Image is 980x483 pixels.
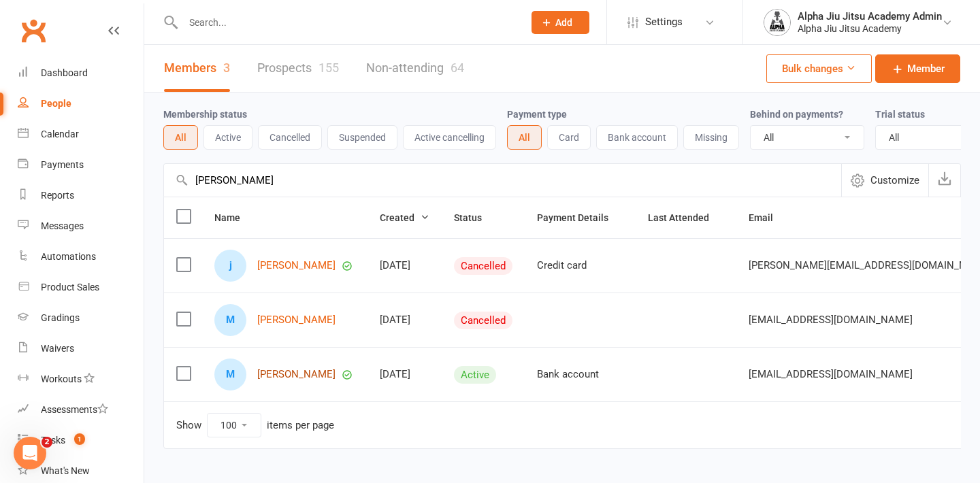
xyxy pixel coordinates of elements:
a: Product Sales [18,272,144,303]
div: Show [176,413,334,437]
a: Tasks 1 [18,425,144,456]
a: Reports [18,180,144,211]
a: Member [875,54,960,83]
div: 64 [451,61,464,75]
div: Alpha Jiu Jitsu Academy [798,22,942,35]
span: Payment Details [537,212,623,223]
div: Dashboard [41,67,88,78]
div: Workouts [41,373,82,384]
a: Calendar [18,119,144,150]
a: Messages [18,211,144,241]
span: Add [555,17,572,28]
button: Active cancelling [403,125,496,150]
a: Assessments [18,395,144,425]
span: 2 [42,437,52,448]
button: Active [203,125,252,150]
button: All [163,125,198,150]
div: Waivers [41,343,74,354]
div: Bank account [537,369,623,380]
a: Payments [18,150,144,180]
button: Bank account [596,125,678,150]
div: j [214,250,246,282]
span: Customize [870,172,919,188]
a: People [18,88,144,119]
div: Payments [41,159,84,170]
button: Created [380,210,429,226]
button: Last Attended [648,210,724,226]
a: Gradings [18,303,144,333]
div: What's New [41,465,90,476]
div: M [214,359,246,390]
div: Alpha Jiu Jitsu Academy Admin [798,10,942,22]
button: All [507,125,542,150]
button: Customize [841,164,928,197]
button: Bulk changes [766,54,872,83]
a: Clubworx [16,14,50,48]
div: Product Sales [41,282,99,293]
div: 3 [223,61,230,75]
button: Payment Details [537,210,623,226]
div: items per page [267,420,334,431]
span: 1 [74,433,85,445]
a: Waivers [18,333,144,364]
span: Name [214,212,255,223]
div: [DATE] [380,314,429,326]
div: [DATE] [380,369,429,380]
div: Credit card [537,260,623,271]
a: Workouts [18,364,144,395]
button: Cancelled [258,125,322,150]
a: Automations [18,241,144,272]
div: Tasks [41,435,65,446]
div: Messages [41,220,84,231]
img: thumb_image1751406779.png [764,9,791,36]
a: Members3 [164,45,230,92]
button: Card [547,125,591,150]
button: Name [214,210,255,226]
button: Missing [683,125,739,150]
label: Payment type [507,109,567,120]
a: Dashboard [18,58,144,88]
input: Search... [179,13,514,32]
a: [PERSON_NAME] [257,260,336,271]
span: [EMAIL_ADDRESS][DOMAIN_NAME] [749,361,913,387]
div: Gradings [41,312,80,323]
div: [DATE] [380,260,429,271]
div: Reports [41,190,74,201]
button: Email [749,210,788,226]
div: Cancelled [454,312,512,329]
a: [PERSON_NAME] [257,369,336,380]
a: Prospects155 [257,45,339,92]
div: M [214,304,246,336]
label: Behind on payments? [750,109,843,120]
button: Status [454,210,497,226]
div: Cancelled [454,257,512,275]
button: Suspended [327,125,397,150]
span: Last Attended [648,212,724,223]
span: Settings [645,7,683,37]
span: [EMAIL_ADDRESS][DOMAIN_NAME] [749,307,913,333]
div: People [41,98,71,109]
span: Created [380,212,429,223]
label: Trial status [875,109,925,120]
label: Membership status [163,109,247,120]
div: Calendar [41,129,79,139]
a: [PERSON_NAME] [257,314,336,326]
span: Status [454,212,497,223]
iframe: Intercom live chat [14,437,46,469]
input: Search by contact name [164,164,841,197]
button: Add [532,11,589,34]
span: Email [749,212,788,223]
a: Non-attending64 [366,45,464,92]
div: Active [454,366,496,384]
span: Member [907,61,945,77]
div: Assessments [41,404,108,415]
div: Automations [41,251,96,262]
div: 155 [318,61,339,75]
